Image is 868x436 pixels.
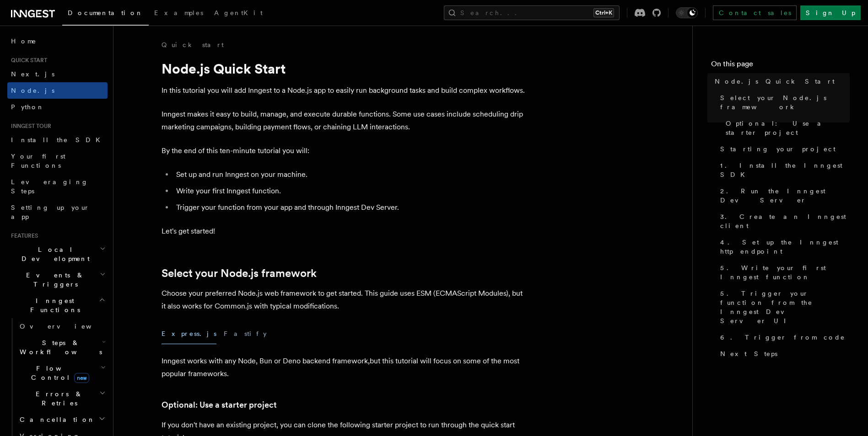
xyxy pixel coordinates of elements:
button: Errors & Retries [16,386,108,411]
button: Local Development [7,241,108,267]
span: Steps & Workflows [16,338,102,356]
a: Python [7,99,108,115]
button: Events & Triggers [7,267,108,292]
a: Setting up your app [7,199,108,225]
span: Optional: Use a starter project [726,119,850,137]
p: Inngest makes it easy to build, manage, and execute durable functions. Some use cases include sch... [162,108,528,133]
a: Quick start [162,40,224,49]
p: Choose your preferred Node.js web framework to get started. This guide uses ESM (ECMAScript Modul... [162,287,528,313]
a: 1. Install the Inngest SDK [717,157,850,183]
li: Trigger your function from your app and through Inngest Dev Server. [173,201,528,214]
span: 1. Install the Inngest SDK [720,161,850,179]
a: 4. Set up the Inngest http endpoint [717,234,850,260]
a: Node.js Quick Start [711,73,850,90]
span: Inngest Functions [7,296,99,314]
button: Search...Ctrl+K [444,5,620,20]
a: Select your Node.js framework [162,267,317,280]
button: Toggle dark mode [676,7,698,18]
span: Events & Triggers [7,271,100,289]
span: 5. Trigger your function from the Inngest Dev Server UI [720,289,850,325]
li: Write your first Inngest function. [173,185,528,197]
span: 3. Create an Inngest client [720,212,850,230]
a: 5. Write your first Inngest function [717,260,850,285]
span: 4. Set up the Inngest http endpoint [720,238,850,256]
a: Overview [16,318,108,335]
button: Steps & Workflows [16,335,108,360]
a: Install the SDK [7,132,108,148]
a: AgentKit [209,3,268,25]
button: Express.js [162,324,216,344]
button: Inngest Functions [7,292,108,318]
span: Python [11,103,44,111]
span: Setting up your app [11,204,90,220]
p: Let's get started! [162,225,528,238]
a: 2. Run the Inngest Dev Server [717,183,850,208]
a: Your first Functions [7,148,108,174]
span: Cancellation [16,415,95,424]
span: 5. Write your first Inngest function [720,263,850,282]
a: Next.js [7,66,108,82]
a: Optional: Use a starter project [722,115,850,141]
h1: Node.js Quick Start [162,60,528,77]
span: Overview [20,323,114,330]
a: Documentation [62,3,149,26]
a: 3. Create an Inngest client [717,208,850,234]
span: Node.js Quick Start [715,77,835,86]
span: Your first Functions [11,153,65,169]
a: Next Steps [717,346,850,362]
a: Sign Up [800,5,861,20]
a: Node.js [7,82,108,99]
span: Quick start [7,57,47,64]
a: Optional: Use a starter project [162,399,277,411]
span: Local Development [7,245,100,263]
span: 2. Run the Inngest Dev Server [720,186,850,205]
kbd: Ctrl+K [593,8,614,17]
a: Home [7,33,108,49]
span: new [74,373,89,383]
span: Select your Node.js framework [720,93,850,112]
span: 6. Trigger from code [720,333,845,342]
span: Leveraging Steps [11,178,88,195]
span: Documentation [68,9,143,16]
span: Starting your project [720,144,836,154]
a: Contact sales [713,5,797,20]
button: Flow Controlnew [16,360,108,386]
span: AgentKit [214,9,263,16]
a: Examples [149,3,209,25]
span: Errors & Retries [16,389,99,408]
p: In this tutorial you will add Inngest to a Node.js app to easily run background tasks and build c... [162,84,528,97]
span: Node.js [11,87,54,94]
h4: On this page [711,58,850,73]
span: Features [7,232,38,239]
span: Home [11,37,37,46]
span: Install the SDK [11,136,106,144]
button: Cancellation [16,411,108,428]
button: Fastify [224,324,267,344]
a: Leveraging Steps [7,174,108,199]
a: Starting your project [717,141,850,157]
span: Inngest tour [7,122,51,130]
p: By the end of this ten-minute tutorial you will: [162,144,528,157]
a: Select your Node.js framework [717,90,850,115]
span: Next.js [11,70,54,78]
li: Set up and run Inngest on your machine. [173,168,528,181]
span: Flow Control [16,364,101,382]
a: 5. Trigger your function from the Inngest Dev Server UI [717,285,850,329]
span: Next Steps [720,349,777,358]
p: Inngest works with any Node, Bun or Deno backend framework,but this tutorial will focus on some o... [162,355,528,380]
span: Examples [154,9,203,16]
a: 6. Trigger from code [717,329,850,346]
